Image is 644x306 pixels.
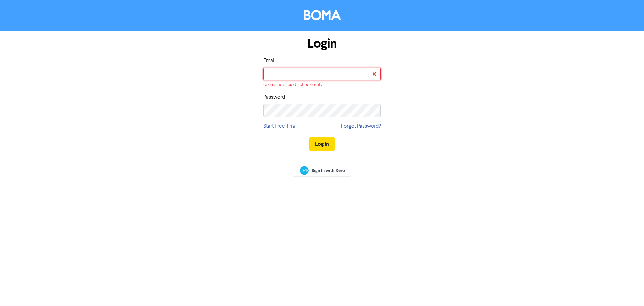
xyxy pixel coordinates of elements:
button: Log In [309,137,335,151]
label: Email [263,57,276,65]
iframe: Chat Widget [610,274,644,306]
div: Username should not be empty [263,82,381,88]
a: Sign In with Xero [293,165,351,176]
img: Xero logo [300,166,309,175]
h1: Login [263,36,381,51]
a: Start Free Trial [263,122,297,130]
span: Sign In with Xero [312,168,345,174]
label: Password [263,93,285,101]
a: Forgot Password? [341,122,381,130]
img: BOMA Logo [304,10,341,20]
